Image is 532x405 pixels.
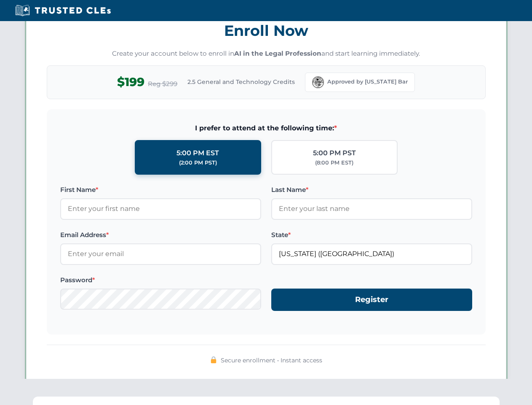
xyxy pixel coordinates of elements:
[271,243,472,265] input: Florida (FL)
[60,275,261,285] label: Password
[315,159,353,167] div: (8:00 PM EST)
[234,49,321,57] strong: AI in the Legal Profession
[221,356,322,365] span: Secure enrollment • Instant access
[148,79,177,89] span: Reg $299
[210,356,217,363] img: 🔒
[13,4,113,17] img: Trusted CLEs
[60,243,261,265] input: Enter your email
[312,76,324,88] img: Florida Bar
[117,73,144,92] span: $199
[271,185,472,195] label: Last Name
[187,77,295,86] span: 2.5 General and Technology Credits
[60,185,261,195] label: First Name
[271,198,472,219] input: Enter your last name
[327,78,408,86] span: Approved by [US_STATE] Bar
[60,198,261,219] input: Enter your first name
[60,230,261,240] label: Email Address
[179,159,217,167] div: (2:00 PM PST)
[47,49,486,59] p: Create your account below to enroll in and start learning immediately.
[60,123,472,134] span: I prefer to attend at the following time:
[176,148,219,159] div: 5:00 PM EST
[271,289,472,311] button: Register
[47,17,486,44] h3: Enroll Now
[313,148,356,159] div: 5:00 PM PST
[271,230,472,240] label: State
